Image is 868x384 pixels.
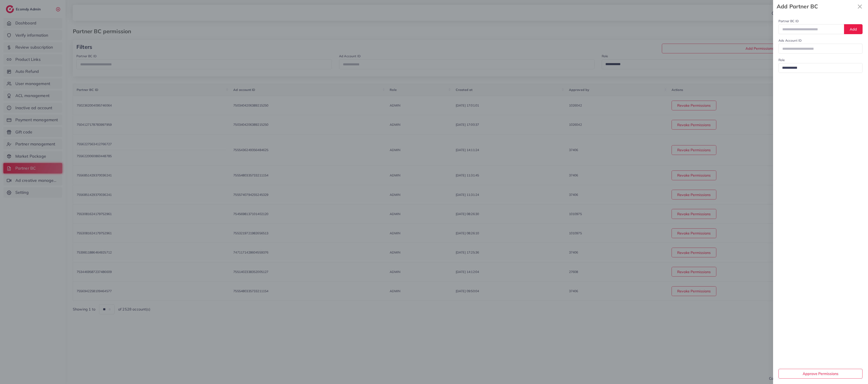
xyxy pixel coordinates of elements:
button: Close [855,2,864,11]
svg: x [855,2,864,11]
input: Search for option [781,64,857,71]
label: Ads Account ID [778,38,802,43]
label: Partner BC ID [778,19,799,23]
button: Approve Permissions [778,369,863,379]
label: Role [778,58,785,62]
div: Search for option [778,63,863,73]
button: Add [844,24,863,34]
strong: Add Partner BC [777,2,855,10]
span: Approve Permissions [803,371,838,376]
